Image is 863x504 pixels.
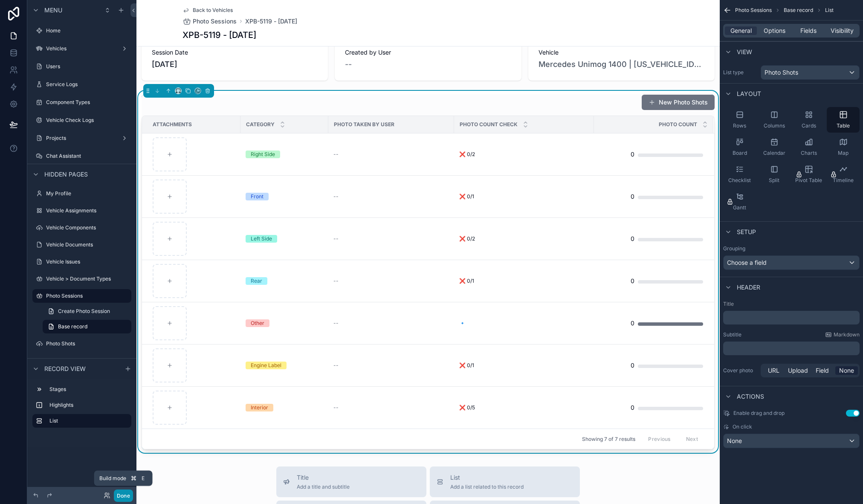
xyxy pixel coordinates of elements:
span: ❌ 0/1 [459,278,474,284]
div: 0 [631,272,634,290]
label: Vehicle > Document Types [46,275,130,282]
label: List type [723,69,757,76]
label: Projects [46,135,118,142]
a: Service Logs [32,78,131,91]
label: Component Types [46,99,130,106]
button: New Photo Shots [642,95,715,110]
a: Vehicle Components [32,221,131,235]
span: Setup [737,228,756,236]
a: Photo Sessions [32,289,131,303]
span: List [825,7,834,14]
span: Fields [800,26,817,35]
span: General [730,26,752,35]
div: 0 [631,230,634,247]
span: Base record [58,323,87,330]
span: Checklist [728,177,751,184]
a: Home [32,24,131,38]
button: Board [723,134,756,160]
span: Field [816,366,829,375]
a: Photo Shots [32,337,131,350]
span: -- [333,404,339,411]
a: Create Photo Session [43,304,131,318]
span: Create Photo Session [58,308,110,315]
span: -- [333,235,339,242]
label: Cover photo [723,367,757,374]
button: Checklist [723,162,756,187]
label: Vehicle Issues [46,258,130,265]
button: Charts [792,134,825,160]
label: Vehicles [46,45,118,52]
label: Vehicle Documents [46,241,130,248]
span: None [727,437,742,445]
span: Calendar [763,150,785,156]
span: ❌ 0/1 [459,362,474,369]
label: Grouping [723,245,745,252]
span: 🔹 [459,320,466,327]
span: Photo Shots [765,68,798,77]
label: List [49,417,125,424]
span: ❌ 0/1 [459,193,474,200]
div: 0 [631,399,634,416]
label: Subtitle [723,331,741,338]
span: Map [838,150,849,156]
a: Vehicle Documents [32,238,131,252]
span: Showing 7 of 7 results [582,436,635,443]
a: Markdown [825,331,860,338]
span: Board [733,150,747,156]
a: Vehicles [32,42,131,55]
span: ❌ 0/5 [459,404,475,411]
a: Vehicle Issues [32,255,131,269]
span: Back to Vehicles [193,7,233,14]
div: scrollable content [723,311,860,324]
label: Service Logs [46,81,130,88]
button: Timeline [827,162,860,187]
div: Interior [251,404,268,411]
span: Split [769,177,779,184]
span: -- [333,362,339,369]
label: Vehicle Check Logs [46,117,130,124]
span: None [839,366,854,375]
span: Rows [733,122,746,129]
span: Record view [44,365,86,373]
a: Photo Sessions [182,17,237,26]
span: Photo Sessions [735,7,772,14]
div: 0 [631,357,634,374]
h1: XPB-5119 - [DATE] [182,29,256,41]
span: -- [333,193,339,200]
a: Chat Assistant [32,149,131,163]
button: Photo Shots [761,65,860,80]
a: Vehicle > Document Types [32,272,131,286]
span: Menu [44,6,62,14]
span: Cards [802,122,816,129]
span: Actions [737,392,764,401]
span: Base record [784,7,813,14]
span: Enable drag and drop [733,410,785,417]
span: Pivot Table [795,177,822,184]
label: Photo Sessions [46,293,126,299]
span: Photo Taken by User [334,121,394,128]
span: Gantt [733,204,746,211]
div: Engine Label [251,362,281,369]
a: Back to Vehicles [182,7,233,14]
span: ❌ 0/2 [459,151,475,158]
div: Other [251,319,264,327]
button: Cards [792,107,825,133]
label: Users [46,63,130,70]
label: Vehicle Components [46,224,130,231]
span: Attachments [153,121,192,128]
span: Timeline [833,177,854,184]
span: Visibility [831,26,854,35]
label: My Profile [46,190,130,197]
button: Choose a field [723,255,860,270]
span: Category [246,121,275,128]
button: Gantt [723,189,756,214]
label: Highlights [49,402,128,408]
button: Split [758,162,791,187]
div: 0 [631,188,634,205]
span: Table [837,122,850,129]
span: Add a title and subtitle [297,484,350,490]
label: Home [46,27,130,34]
div: Rear [251,277,262,285]
button: None [723,434,860,448]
